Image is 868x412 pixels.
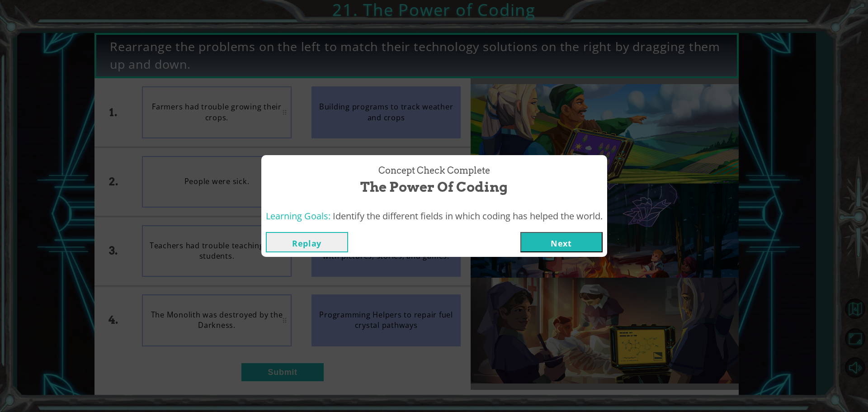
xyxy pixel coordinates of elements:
[360,177,508,197] span: The Power of Coding
[520,232,603,252] button: Next
[266,232,348,252] button: Replay
[378,164,490,177] span: Concept Check Complete
[333,210,603,222] span: Identify the different fields in which coding has helped the world.
[266,210,330,222] span: Learning Goals:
